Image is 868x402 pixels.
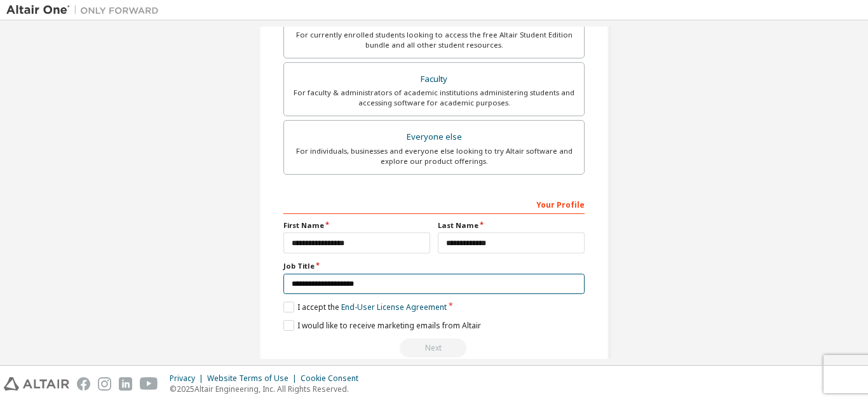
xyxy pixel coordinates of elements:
[283,194,585,214] div: Your Profile
[98,377,111,391] img: instagram.svg
[119,377,132,391] img: linkedin.svg
[283,302,447,312] label: I accept the
[77,377,90,391] img: facebook.svg
[292,146,576,166] div: For individuals, businesses and everyone else looking to try Altair software and explore our prod...
[283,320,481,331] label: I would like to receive marketing emails from Altair
[207,373,301,384] div: Website Terms of Use
[438,220,585,231] label: Last Name
[283,338,585,358] div: Select your account type to continue
[292,88,576,108] div: For faculty & administrators of academic institutions administering students and accessing softwa...
[341,302,447,312] a: End-User License Agreement
[292,128,576,146] div: Everyone else
[292,30,576,50] div: For currently enrolled students looking to access the free Altair Student Edition bundle and all ...
[140,377,158,391] img: youtube.svg
[6,4,165,17] img: Altair One
[283,261,585,271] label: Job Title
[292,70,576,88] div: Faculty
[170,373,207,384] div: Privacy
[4,377,69,391] img: altair_logo.svg
[301,373,366,384] div: Cookie Consent
[283,220,430,231] label: First Name
[170,384,366,394] p: © 2025 Altair Engineering, Inc. All Rights Reserved.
